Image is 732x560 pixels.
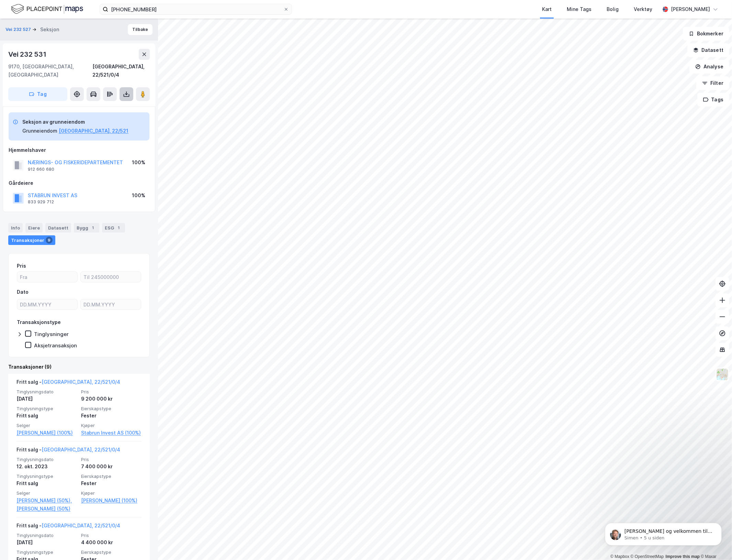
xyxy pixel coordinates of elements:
[607,5,619,13] div: Bolig
[716,368,729,381] img: Z
[16,429,77,437] a: [PERSON_NAME] (100%)
[90,224,97,231] div: 1
[9,179,149,187] div: Gårdeiere
[42,523,120,528] a: [GEOGRAPHIC_DATA], 22/521/0/4
[81,406,142,412] span: Eierskapstype
[42,447,120,452] a: [GEOGRAPHIC_DATA], 22/521/0/4
[16,496,77,505] a: [PERSON_NAME] (50%),
[81,395,142,403] div: 9 200 000 kr
[8,223,23,233] div: Info
[81,462,142,471] div: 7 400 000 kr
[595,508,732,557] iframe: Intercom notifications melding
[81,299,141,310] input: DD.MM.YYYY
[108,4,283,14] input: Søk på adresse, matrikkel, gårdeiere, leietakere eller personer
[28,167,54,172] div: 912 660 680
[16,378,120,389] div: Fritt salg -
[16,457,77,462] span: Tinglysningsdato
[46,237,53,244] div: 9
[16,406,77,412] span: Tinglysningstype
[28,199,54,205] div: 833 929 712
[16,462,77,471] div: 12. okt. 2023
[22,118,128,126] div: Seksjon av grunneiendom
[132,158,145,167] div: 100%
[81,496,142,505] a: [PERSON_NAME] (100%)
[16,423,77,428] span: Selger
[542,5,552,13] div: Kart
[8,235,55,245] div: Transaksjoner
[16,395,77,403] div: [DATE]
[81,457,142,462] span: Pris
[30,20,118,53] span: [PERSON_NAME] og velkommen til Newsec Maps, [PERSON_NAME] det er du lurer på så er det bare å ta ...
[689,60,729,74] button: Analyse
[17,318,61,326] div: Transaksjonstype
[81,272,141,282] input: Til 245000000
[81,538,142,547] div: 4 400 000 kr
[683,27,729,41] button: Bokmerker
[17,262,26,270] div: Pris
[115,224,122,231] div: 1
[81,429,142,437] a: Stabrun Invest AS (100%)
[631,554,664,559] a: OpenStreetMap
[16,473,77,479] span: Tinglysningstype
[610,554,629,559] a: Mapbox
[81,479,142,488] div: Fester
[16,490,77,496] span: Selger
[666,554,700,559] a: Improve this map
[671,5,710,13] div: [PERSON_NAME]
[34,331,69,337] div: Tinglysninger
[16,533,77,538] span: Tinglysningsdato
[128,24,153,35] button: Tilbake
[34,342,77,349] div: Aksjetransaksjon
[81,533,142,538] span: Pris
[74,223,99,233] div: Bygg
[696,76,729,90] button: Filter
[634,5,652,13] div: Verktøy
[81,549,142,555] span: Eierskapstype
[16,412,77,420] div: Fritt salg
[25,223,43,233] div: Eiere
[17,272,77,282] input: Fra
[59,127,128,135] button: [GEOGRAPHIC_DATA], 22/521
[17,299,77,310] input: DD.MM.YYYY
[16,389,77,395] span: Tinglysningsdato
[17,288,29,296] div: Dato
[687,43,729,57] button: Datasett
[81,473,142,479] span: Eierskapstype
[8,63,92,79] div: 9170, [GEOGRAPHIC_DATA], [GEOGRAPHIC_DATA]
[8,49,48,60] div: Vei 232 531
[102,223,125,233] div: ESG
[16,549,77,555] span: Tinglysningstype
[81,423,142,428] span: Kjøper
[81,490,142,496] span: Kjøper
[9,146,149,154] div: Hjemmelshaver
[45,223,71,233] div: Datasett
[30,26,119,33] p: Message from Simen, sent 5 u siden
[16,538,77,547] div: [DATE]
[16,505,77,513] a: [PERSON_NAME] (50%)
[567,5,592,13] div: Mine Tags
[697,93,729,107] button: Tags
[132,191,145,200] div: 100%
[16,522,120,533] div: Fritt salg -
[81,412,142,420] div: Fester
[16,446,120,457] div: Fritt salg -
[8,87,67,101] button: Tag
[22,127,57,135] div: Grunneiendom
[92,63,150,79] div: [GEOGRAPHIC_DATA], 22/521/0/4
[11,3,83,15] img: logo.f888ab2527a4732fd821a326f86c7f29.svg
[8,363,150,371] div: Transaksjoner (9)
[42,379,120,385] a: [GEOGRAPHIC_DATA], 22/521/0/4
[40,25,59,34] div: Seksjon
[81,389,142,395] span: Pris
[5,26,32,33] button: Vei 232 527
[16,479,77,488] div: Fritt salg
